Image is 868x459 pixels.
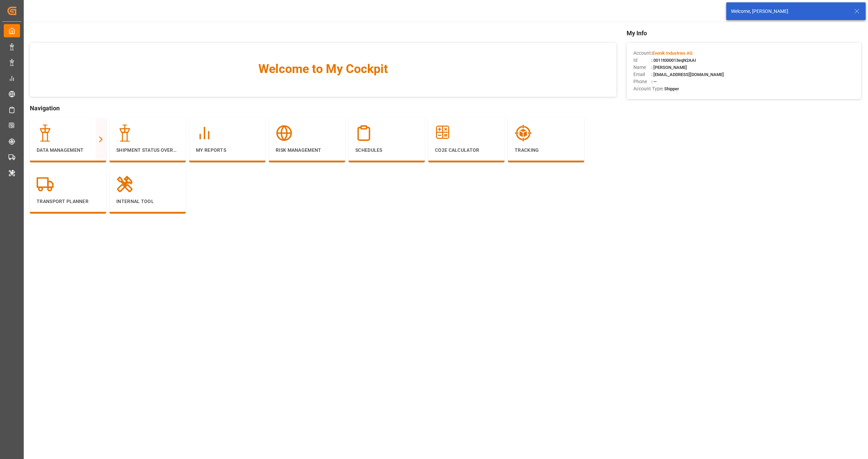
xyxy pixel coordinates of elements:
[651,51,693,56] span: :
[633,64,651,71] span: Name
[30,104,616,113] span: Navigation
[435,147,498,154] p: CO2e Calculator
[37,147,99,154] p: Data Management
[196,147,259,154] p: My Reports
[116,198,179,205] p: Internal Tool
[731,8,848,15] div: Welcome, [PERSON_NAME]
[651,79,657,84] span: : —
[276,147,338,154] p: Risk Management
[651,65,687,70] span: : [PERSON_NAME]
[651,72,724,77] span: : [EMAIL_ADDRESS][DOMAIN_NAME]
[651,58,696,63] span: : 0011t000013eqN2AAI
[37,198,99,205] p: Transport Planner
[355,147,418,154] p: Schedules
[633,78,651,85] span: Phone
[662,86,679,91] span: : Shipper
[633,57,651,64] span: Id
[627,29,861,38] span: My Info
[116,147,179,154] p: Shipment Status Overview
[652,51,693,56] span: Evonik Industries AG
[515,147,577,154] p: Tracking
[633,85,662,92] span: Account Type
[633,50,651,57] span: Account
[633,71,651,78] span: Email
[43,60,603,78] span: Welcome to My Cockpit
